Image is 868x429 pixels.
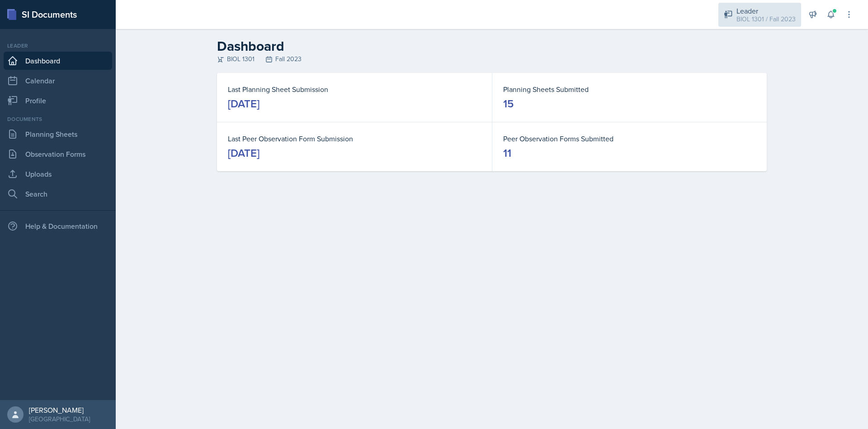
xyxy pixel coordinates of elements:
[217,38,767,54] h2: Dashboard
[4,165,112,183] a: Uploads
[4,42,112,50] div: Leader
[503,133,756,144] dt: Peer Observation Forms Submitted
[4,115,112,123] div: Documents
[503,84,756,95] dt: Planning Sheets Submitted
[228,146,259,160] div: [DATE]
[736,5,796,16] div: Leader
[4,217,112,235] div: Help & Documentation
[228,96,259,111] div: [DATE]
[503,96,514,111] div: 15
[4,72,112,90] a: Calendar
[736,14,796,24] div: BIOL 1301 / Fall 2023
[4,145,112,163] a: Observation Forms
[29,415,90,424] div: [GEOGRAPHIC_DATA]
[228,84,481,95] dt: Last Planning Sheet Submission
[29,405,90,415] div: [PERSON_NAME]
[4,92,112,110] a: Profile
[4,52,112,70] a: Dashboard
[4,125,112,143] a: Planning Sheets
[217,54,767,64] div: BIOL 1301 Fall 2023
[503,146,511,160] div: 11
[4,185,112,203] a: Search
[228,133,481,144] dt: Last Peer Observation Form Submission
